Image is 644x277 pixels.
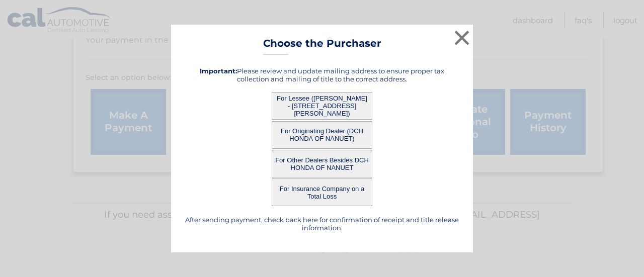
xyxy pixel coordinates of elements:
[263,37,381,55] h3: Choose the Purchaser
[184,216,460,232] h5: After sending payment, check back here for confirmation of receipt and title release information.
[184,67,460,83] h5: Please review and update mailing address to ensure proper tax collection and mailing of title to ...
[272,92,372,120] button: For Lessee ([PERSON_NAME] - [STREET_ADDRESS][PERSON_NAME])
[200,67,237,75] strong: Important:
[272,178,372,206] button: For Insurance Company on a Total Loss
[272,121,372,149] button: For Originating Dealer (DCH HONDA OF NANUET)
[272,150,372,177] button: For Other Dealers Besides DCH HONDA OF NANUET
[452,28,472,48] button: ×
